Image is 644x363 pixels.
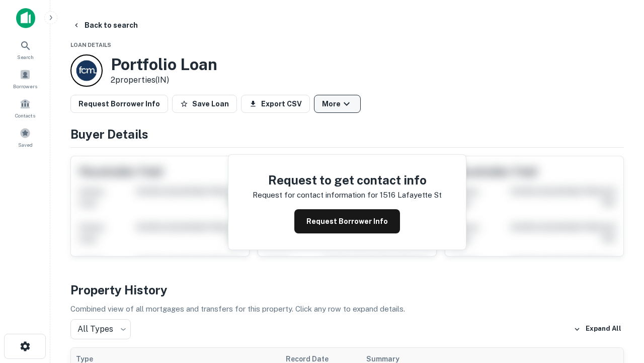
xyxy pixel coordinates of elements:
h3: Portfolio Loan [111,55,217,74]
button: Export CSV [241,95,310,113]
p: Combined view of all mortgages and transfers for this property. Click any row to expand details. [70,303,624,315]
div: All Types [70,319,131,339]
button: Request Borrower Info [294,209,400,233]
a: Search [3,36,47,63]
p: 2 properties (IN) [111,74,217,86]
p: 1516 lafayette st [380,189,442,201]
span: Saved [18,141,33,149]
a: Borrowers [3,65,47,92]
a: Saved [3,124,47,151]
button: Back to search [68,16,142,34]
button: More [314,95,361,113]
button: Request Borrower Info [70,95,168,113]
a: Contacts [3,94,47,122]
button: Save Loan [172,95,237,113]
h4: Property History [70,281,624,299]
h4: Buyer Details [70,125,624,143]
img: capitalize-icon.png [16,8,35,28]
iframe: Chat Widget [594,250,644,298]
span: Search [17,53,34,61]
h4: Request to get contact info [253,171,442,189]
span: Loan Details [70,42,111,48]
p: Request for contact information for [253,189,378,201]
button: Expand All [571,322,624,337]
span: Contacts [15,111,35,119]
span: Borrowers [13,82,37,90]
